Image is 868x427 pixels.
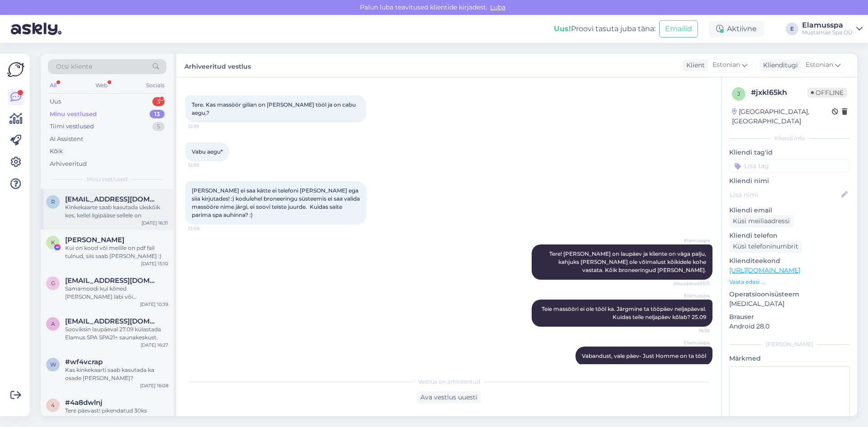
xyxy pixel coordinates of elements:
[192,101,357,116] span: Tere. Kas massöör gilian on [PERSON_NAME] tööl ja on cabu aegu,?
[65,325,168,342] div: Sooviksin laupäeval 27.09 külastada Elamus SPA SPA21+ saunakeskust.
[418,378,480,386] span: Vestlus on arhiveeritud
[729,240,802,253] div: Küsi telefoninumbrit
[144,80,166,91] div: Socials
[737,90,740,97] span: j
[141,260,168,267] div: [DATE] 15:10
[554,24,571,33] b: Uus!
[184,59,251,71] label: Arhiveeritud vestlus
[751,87,807,98] div: # jxkl65kh
[709,21,764,37] div: Aktiivne
[759,61,798,70] div: Klienditugi
[806,60,833,70] span: Estonian
[65,366,168,382] div: Kas kinkekaarti saab kasutada ka osade [PERSON_NAME]?
[802,22,863,36] a: ElamusspaMustamäe Spa OÜ
[729,148,850,157] p: Kliendi tag'id
[729,290,850,299] p: Operatsioonisüsteem
[50,110,97,119] div: Minu vestlused
[729,278,850,286] p: Vaata edasi ...
[712,60,740,70] span: Estonian
[730,190,840,200] input: Lisa nimi
[802,22,853,29] div: Elamusspa
[582,352,706,359] span: Vabandust, vale päev- Just Homme on ta tööl
[729,215,793,227] div: Küsi meiliaadressi
[141,342,168,348] div: [DATE] 16:27
[140,301,168,308] div: [DATE] 10:39
[729,299,850,309] p: [MEDICAL_DATA]
[65,244,168,260] div: Kui on kood või meilile on pdf fail tulnud, siis saab [PERSON_NAME] :)
[676,292,710,299] span: Elamusspa
[549,250,708,273] span: Tere! [PERSON_NAME] on laupäev ja kliente on väga palju, kahjuks [PERSON_NAME] ole võimalust kõik...
[729,231,850,240] p: Kliendi telefon
[94,80,109,91] div: Web
[729,206,850,215] p: Kliendi email
[50,361,56,368] span: w
[50,135,83,144] div: AI Assistent
[729,256,850,266] p: Klienditeekond
[729,176,850,186] p: Kliendi nimi
[50,147,63,156] div: Kõik
[729,134,850,142] div: Kliendi info
[87,175,127,183] span: Minu vestlused
[786,23,798,35] div: E
[192,187,361,218] span: [PERSON_NAME] ei saa kätte ei telefoni [PERSON_NAME] ega siia kirjutades! :) kodulehel broneering...
[729,354,850,363] p: Märkmed
[142,220,168,226] div: [DATE] 16:31
[65,236,124,244] span: Kaie Koit
[7,61,24,78] img: Askly Logo
[417,391,481,404] div: Ava vestlus uuesti
[50,122,94,131] div: Tiimi vestlused
[802,29,853,36] div: Mustamäe Spa OÜ
[65,317,159,325] span: annekonsap@gmail.com
[65,195,159,203] span: rajosreedassristy@gmail.com
[51,239,55,246] span: K
[188,225,222,232] span: 13:08
[729,266,800,274] a: [URL][DOMAIN_NAME]
[51,402,55,408] span: 4
[542,305,708,320] span: Teie massööri ei ole tööl ka. Järgmine ta tööpäev neljapäeval. Kuidas teile neljapäev kõlab? 25.09
[150,110,165,119] div: 13
[729,159,850,173] input: Lisa tag
[732,107,832,126] div: [GEOGRAPHIC_DATA], [GEOGRAPHIC_DATA]
[554,23,656,34] div: Proovi tasuta juba täna:
[729,340,850,348] div: [PERSON_NAME]
[140,382,168,389] div: [DATE] 16:08
[65,277,159,285] span: gguudd@mail.ru
[50,160,87,169] div: Arhiveeritud
[65,399,102,407] span: #4a8dwlnj
[188,123,222,130] span: 12:59
[659,20,698,38] button: Emailid
[51,320,55,327] span: a
[51,280,55,286] span: g
[65,407,168,423] div: Tere päevast! pikendatud 30ks päevaks
[673,280,710,287] span: (Muudetud) 15:11
[152,122,165,131] div: 5
[65,203,168,220] div: Kinkekaarte saab kasutada ükskõik kes, kellel ligipääse sellele on
[188,162,222,169] span: 12:59
[683,61,705,70] div: Klient
[192,148,223,155] span: Vabu aegu*
[676,237,710,244] span: Elamusspa
[487,3,508,11] span: Luba
[48,80,58,91] div: All
[807,88,847,98] span: Offline
[51,198,55,205] span: r
[676,327,710,334] span: 16:36
[50,97,61,106] div: Uus
[729,322,850,331] p: Android 28.0
[729,312,850,322] p: Brauser
[676,339,710,346] span: Elamusspa
[65,285,168,301] div: Samamoodi kui kõned [PERSON_NAME] läbi või [PERSON_NAME] võeta vastu- või pannakse [PERSON_NAME],...
[56,62,92,71] span: Otsi kliente
[65,358,103,366] span: #wf4vcrap
[152,97,165,106] div: 3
